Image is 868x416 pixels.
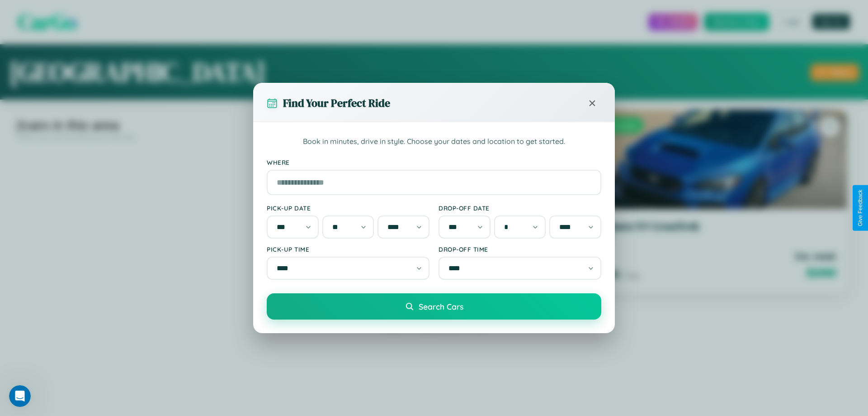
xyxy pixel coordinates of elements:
[267,293,601,320] button: Search Cars
[267,158,601,166] label: Where
[267,136,601,148] p: Book in minutes, drive in style. Choose your dates and location to get started.
[267,204,429,212] label: Pick-up Date
[439,245,601,253] label: Drop-off Time
[439,204,601,212] label: Drop-off Date
[283,96,390,110] h3: Find Your Perfect Ride
[267,245,429,253] label: Pick-up Time
[419,301,463,311] span: Search Cars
